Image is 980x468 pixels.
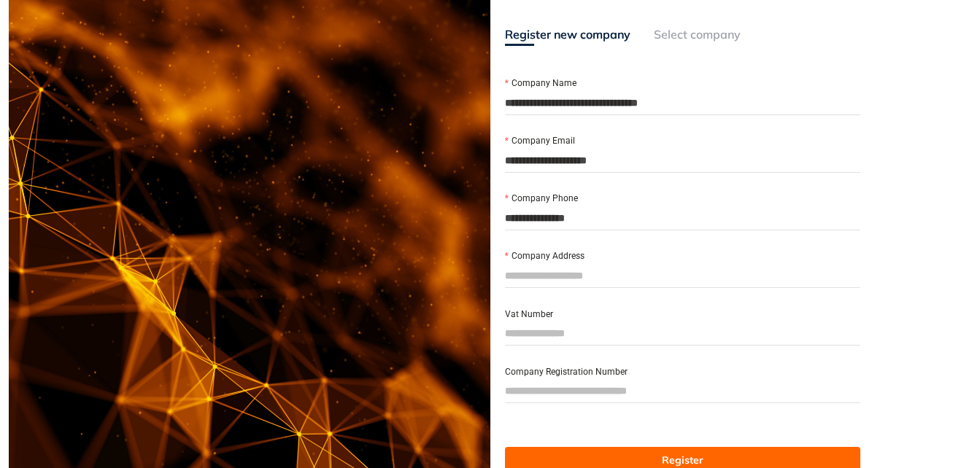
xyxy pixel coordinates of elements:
input: Company Email [505,149,861,171]
input: Vat Number [505,322,861,344]
input: Company Phone [505,207,861,229]
input: Company Name [505,92,861,114]
label: Vat Number [505,308,553,321]
span: Register [662,452,703,468]
label: Company Name [505,77,576,90]
label: Company Registration Number [505,365,628,379]
input: Company Address [505,265,861,286]
input: Company Registration Number [505,380,861,402]
div: Register new company [505,26,630,44]
label: Company Email [505,134,575,148]
label: Company Phone [505,192,578,206]
div: Select company [654,26,741,44]
label: Company Address [505,249,584,263]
